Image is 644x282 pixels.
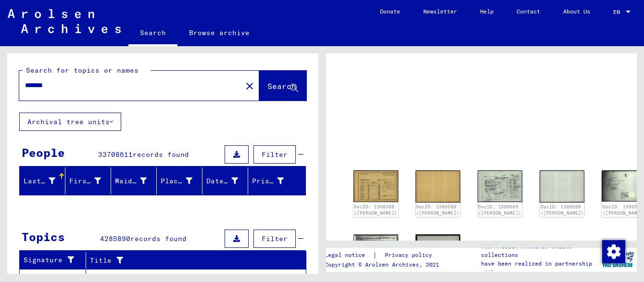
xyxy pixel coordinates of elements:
div: Title [90,253,297,268]
img: 002.jpg [416,170,460,203]
img: 002.jpg [540,170,584,203]
div: Last Name [24,176,55,186]
span: Filter [262,234,288,243]
a: DocID: 1566569 ([PERSON_NAME]) [541,204,584,216]
div: Date of Birth [206,176,238,186]
div: | [325,250,443,260]
div: Signature [24,255,78,265]
a: Browse archive [177,21,261,44]
img: Change consent [602,240,625,263]
div: Prisoner # [252,173,296,189]
div: Date of Birth [206,173,250,189]
mat-header-cell: Prisoner # [248,167,305,194]
a: DocID: 1566568 ([PERSON_NAME]) [416,204,459,216]
img: Arolsen_neg.svg [8,9,121,33]
div: First Name [69,173,113,189]
a: Legal notice [325,250,373,260]
img: 001.jpg [478,170,522,203]
button: Filter [253,145,296,164]
p: The Arolsen Archives online collections [481,242,598,259]
div: Maiden Name [115,173,159,189]
span: Search [267,81,296,91]
mat-header-cell: Last Name [20,167,65,194]
img: yv_logo.png [600,247,636,271]
a: Search [128,21,177,46]
div: People [22,144,65,161]
div: Title [90,256,287,266]
div: Place of Birth [161,173,204,189]
mat-label: Search for topics or names [26,66,139,75]
p: Copyright © Arolsen Archives, 2021 [325,260,443,269]
span: 33708611 [98,150,133,159]
div: Topics [22,228,65,245]
button: Clear [240,76,259,95]
div: Last Name [24,173,67,189]
mat-icon: close [244,80,255,92]
a: Privacy policy [377,250,443,260]
button: Filter [253,230,296,248]
div: Signature [24,253,88,268]
div: Maiden Name [115,176,147,186]
mat-header-cell: Place of Birth [157,167,202,194]
span: records found [133,150,189,159]
p: have been realized in partnership with [481,259,598,277]
button: Archival tree units [19,113,121,131]
div: Place of Birth [161,176,192,186]
a: DocID: 1566568 ([PERSON_NAME]) [354,204,397,216]
span: 4285890 [100,234,130,243]
div: Prisoner # [252,176,284,186]
mat-header-cell: Maiden Name [111,167,157,194]
mat-header-cell: Date of Birth [202,167,248,194]
button: Search [259,71,306,101]
img: 001.jpg [354,170,398,202]
mat-header-cell: First Name [65,167,111,194]
div: First Name [69,176,101,186]
span: EN [613,9,624,15]
a: DocID: 1566569 ([PERSON_NAME]) [478,204,521,216]
span: Filter [262,150,288,159]
span: records found [130,234,187,243]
